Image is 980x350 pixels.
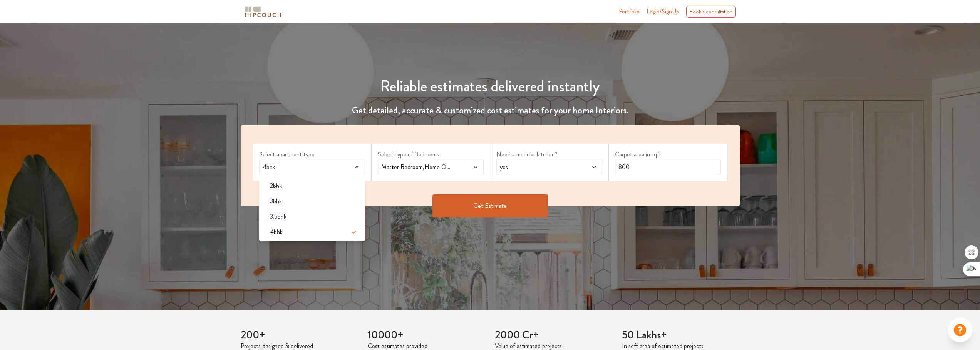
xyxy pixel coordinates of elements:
span: yes [498,163,573,172]
a: Portfolio [619,7,640,16]
h3: 10000+ [368,329,486,342]
span: 3bhk [270,197,282,206]
img: logo-horizontal.svg [244,5,282,18]
span: 3.5bhk [270,212,286,221]
span: Master Bedroom,Home Office Study,Kids Room 1,Kids Room 2 [380,163,454,172]
div: Book a consultation [686,6,736,18]
span: 4bhk [261,163,335,172]
label: Carpet area in sqft. [615,150,721,159]
span: 4bhk [270,227,283,237]
button: Get Estimate [432,194,548,217]
h3: 200+ [241,329,358,342]
h3: 2000 Cr+ [495,329,613,342]
span: logo-horizontal.svg [244,3,282,20]
span: Login/SignUp [647,7,679,16]
label: Need a modular kitchen? [496,150,602,159]
input: Enter area sqft [615,159,721,175]
label: Select apartment type [259,150,365,159]
span: 2bhk [270,181,282,191]
h4: Get detailed, accurate & customized cost estimates for your home Interiors. [168,105,812,116]
h3: 50 Lakhs+ [622,329,740,342]
label: Select type of Bedrooms [378,150,484,159]
h1: Reliable estimates delivered instantly [168,77,812,96]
